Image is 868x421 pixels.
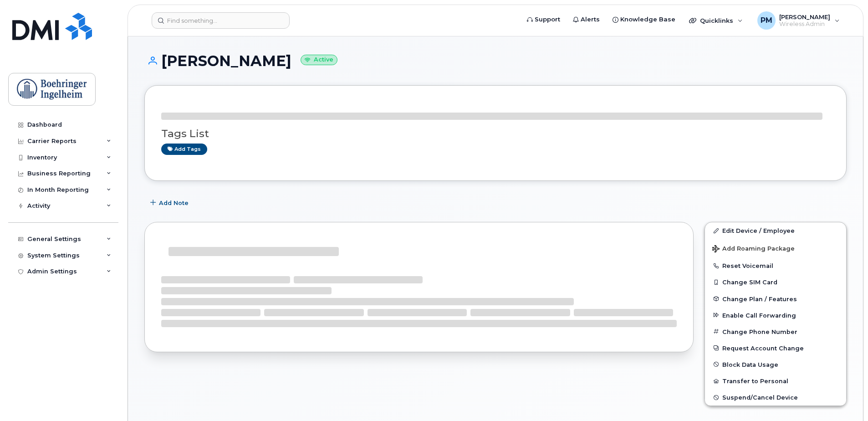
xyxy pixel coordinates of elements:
[161,144,207,155] a: Add tags
[705,291,846,307] button: Change Plan / Features
[161,128,830,139] h3: Tags List
[705,257,846,274] button: Reset Voicemail
[722,394,798,401] span: Suspend/Cancel Device
[712,245,795,254] span: Add Roaming Package
[705,340,846,356] button: Request Account Change
[159,199,189,207] span: Add Note
[705,307,846,323] button: Enable Call Forwarding
[705,373,846,389] button: Transfer to Personal
[705,222,846,239] a: Edit Device / Employee
[705,389,846,406] button: Suspend/Cancel Device
[705,239,846,257] button: Add Roaming Package
[705,356,846,373] button: Block Data Usage
[144,195,196,211] button: Add Note
[705,274,846,290] button: Change SIM Card
[722,295,797,302] span: Change Plan / Features
[301,55,337,65] small: Active
[705,323,846,340] button: Change Phone Number
[144,53,847,69] h1: [PERSON_NAME]
[722,312,796,318] span: Enable Call Forwarding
